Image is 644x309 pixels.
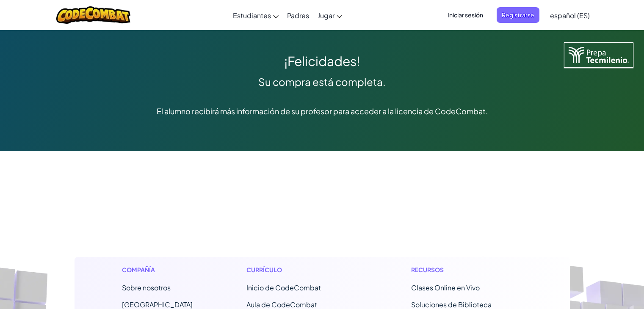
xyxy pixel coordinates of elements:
span: Inicio de CodeCombat [246,283,321,292]
span: Estudiantes [233,11,271,20]
img: Tecmilenio logo [564,42,633,68]
button: Iniciar sesión [442,7,488,23]
a: Clases Online en Vivo [411,283,480,292]
div: Su compra está completa. [21,72,623,92]
a: español (ES) [546,4,594,27]
button: Registrarse [497,7,539,23]
a: Padres [283,4,313,27]
div: ¡Felicidades! [21,51,623,72]
span: Jugar [318,11,334,20]
a: Jugar [313,4,346,27]
img: CodeCombat logo [56,6,130,24]
h1: Compañía [122,265,193,274]
a: Estudiantes [229,4,283,27]
h1: Recursos [411,265,522,274]
a: Soluciones de Biblioteca [411,300,492,309]
a: Aula de CodeCombat [246,300,317,309]
a: [GEOGRAPHIC_DATA] [122,300,193,309]
h1: Currículo [246,265,358,274]
a: Sobre nosotros [122,283,171,292]
div: El alumno recibirá más información de su profesor para acceder a la licencia de CodeCombat. [21,92,623,130]
span: español (ES) [550,11,590,20]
